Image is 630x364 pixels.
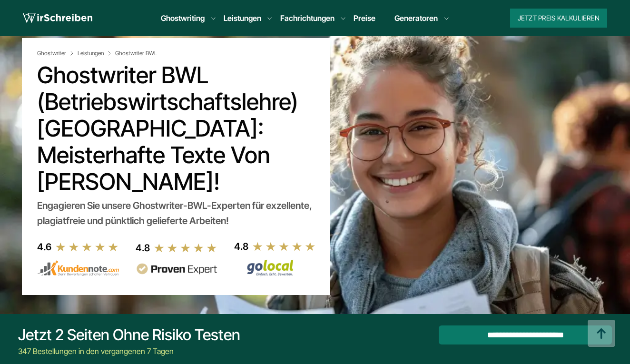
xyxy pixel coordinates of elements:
[161,12,205,24] a: Ghostwriting
[55,242,119,252] img: stars
[78,49,113,57] a: Leistungen
[18,325,240,344] div: Jetzt 2 Seiten ohne Risiko testen
[37,62,315,195] h1: Ghostwriter BWL (Betriebswirtschaftslehre) [GEOGRAPHIC_DATA]: Meisterhafte Texte von [PERSON_NAME]!
[136,263,217,275] img: provenexpert reviews
[252,241,316,252] img: stars
[234,239,248,254] div: 4.8
[37,239,51,255] div: 4.6
[18,345,240,357] div: 347 Bestellungen in den vergangenen 7 Tagen
[280,12,335,24] a: Fachrichtungen
[354,13,375,23] a: Preise
[394,12,438,24] a: Generatoren
[234,259,316,276] img: Wirschreiben Bewertungen
[587,320,616,348] img: button top
[224,12,261,24] a: Leistungen
[37,49,76,57] a: Ghostwriter
[37,198,315,228] div: Engagieren Sie unsere Ghostwriter-BWL-Experten für exzellente, plagiatfreie und pünktlich geliefe...
[115,49,157,57] span: Ghostwriter BWL
[136,240,150,256] div: 4.8
[510,9,607,28] button: Jetzt Preis kalkulieren
[154,243,217,253] img: stars
[23,11,92,25] img: logo wirschreiben
[37,260,119,276] img: kundennote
